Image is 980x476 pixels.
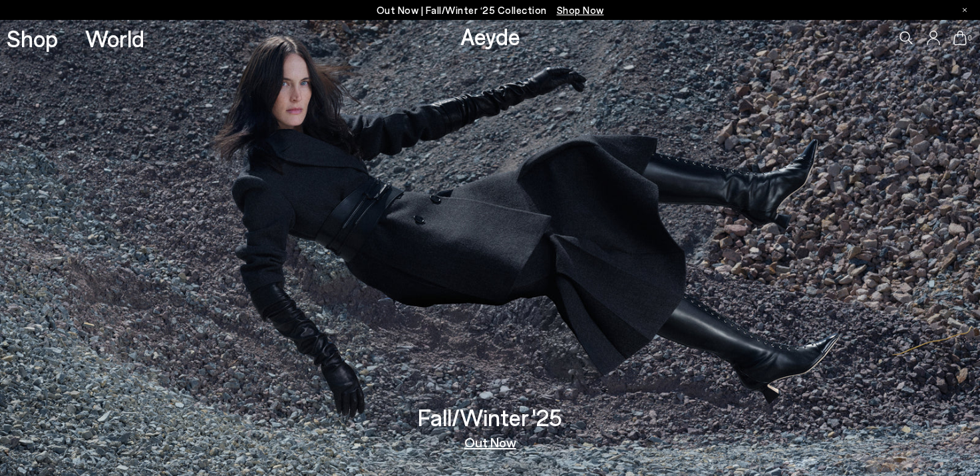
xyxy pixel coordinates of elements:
a: World [85,27,144,50]
span: 0 [967,35,973,42]
a: Out Now [464,435,516,449]
p: Out Now | Fall/Winter ‘25 Collection [377,2,604,19]
a: Aeyde [460,22,520,50]
a: Shop [7,27,58,50]
a: 0 [953,31,967,45]
span: Navigate to /collections/new-in [557,4,604,16]
h3: Fall/Winter '25 [418,406,562,429]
